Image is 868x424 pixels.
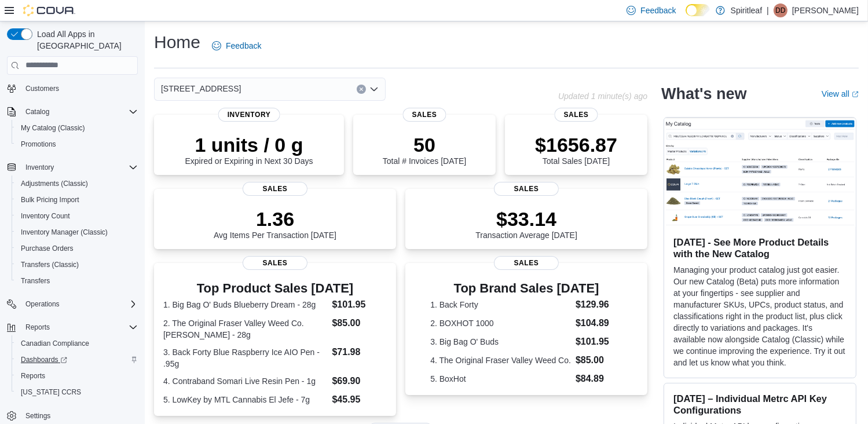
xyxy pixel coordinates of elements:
p: $1656.87 [535,133,617,156]
span: Dashboards [21,355,67,364]
a: Transfers [16,274,54,288]
button: Operations [21,297,64,311]
span: Customers [25,84,59,93]
span: Dark Mode [686,16,686,17]
a: Adjustments (Classic) [16,177,93,191]
span: Adjustments (Classic) [16,177,138,191]
h2: What's new [661,85,746,103]
span: Dashboards [16,353,138,367]
a: Dashboards [12,352,142,368]
button: Clear input [357,85,366,94]
span: Promotions [16,137,138,151]
span: Customers [21,81,138,96]
div: Daniel D [774,3,788,17]
p: 1.36 [214,207,336,231]
span: Operations [21,297,138,311]
span: Reports [16,369,138,383]
span: Reports [21,320,138,334]
dt: 1. Back Forty [430,299,571,310]
a: Customers [21,82,64,96]
p: 50 [383,133,466,156]
span: Reports [21,371,45,381]
h3: Top Product Sales [DATE] [163,282,387,295]
dd: $69.90 [332,374,387,388]
p: Updated 1 minute(s) ago [558,92,647,101]
span: Reports [25,323,50,332]
button: Transfers [12,273,142,289]
button: Settings [2,407,142,424]
p: Managing your product catalog just got easier. Our new Catalog (Beta) puts more information at yo... [673,264,847,368]
h3: [DATE] – Individual Metrc API Key Configurations [673,393,847,416]
dd: $85.00 [332,316,387,330]
button: Operations [2,296,142,312]
p: | [767,3,769,17]
span: Canadian Compliance [21,339,89,348]
button: Inventory Count [12,208,142,224]
a: My Catalog (Classic) [16,121,90,135]
dt: 4. The Original Fraser Valley Weed Co. [430,354,571,366]
span: Bulk Pricing Import [21,195,79,204]
button: Inventory Manager (Classic) [12,224,142,240]
span: Sales [243,182,307,196]
div: Transaction Average [DATE] [475,207,577,240]
dt: 5. BoxHot [430,373,571,385]
span: Purchase Orders [21,244,74,253]
div: Avg Items Per Transaction [DATE] [214,207,336,240]
span: Transfers (Classic) [16,258,138,272]
span: Transfers [16,274,138,288]
span: Catalog [21,105,138,119]
button: Catalog [2,104,142,120]
button: Adjustments (Classic) [12,176,142,192]
dd: $45.95 [332,393,387,407]
button: Inventory [21,160,58,174]
button: Reports [12,368,142,384]
input: Dark Mode [686,4,710,16]
span: Inventory [218,108,280,122]
span: Load All Apps in [GEOGRAPHIC_DATA] [32,28,138,52]
span: My Catalog (Classic) [16,121,138,135]
span: Inventory Manager (Classic) [16,225,138,239]
a: Settings [21,409,55,423]
a: Bulk Pricing Import [16,193,84,207]
button: Reports [2,319,142,335]
a: Reports [16,369,50,383]
dd: $71.98 [332,345,387,359]
dd: $129.96 [576,298,622,312]
button: Reports [21,320,54,334]
dt: 1. Big Bag O' Buds Blueberry Dream - 28g [163,299,328,310]
dd: $85.00 [576,353,622,367]
dt: 2. The Original Fraser Valley Weed Co. [PERSON_NAME] - 28g [163,317,328,341]
span: Sales [494,256,559,270]
dd: $101.95 [576,335,622,349]
dt: 4. Contraband Somari Live Resin Pen - 1g [163,375,328,387]
span: [STREET_ADDRESS] [161,82,241,96]
h1: Home [154,31,200,54]
a: [US_STATE] CCRS [16,385,86,399]
dd: $101.95 [332,298,387,312]
span: Transfers (Classic) [21,260,79,269]
a: Feedback [207,34,266,57]
span: Feedback [226,40,261,52]
h3: Top Brand Sales [DATE] [430,282,622,295]
a: Dashboards [16,353,72,367]
a: Inventory Count [16,209,75,223]
a: Promotions [16,137,61,151]
dt: 5. LowKey by MTL Cannabis El Jefe - 7g [163,394,328,405]
span: Purchase Orders [16,242,138,255]
button: Promotions [12,136,142,152]
button: Inventory [2,159,142,176]
span: Operations [25,299,60,309]
span: Promotions [21,140,56,149]
p: 1 units / 0 g [185,133,313,156]
span: Bulk Pricing Import [16,193,138,207]
p: [PERSON_NAME] [792,3,859,17]
span: Inventory [21,160,138,174]
span: Inventory Count [21,211,70,221]
button: Transfers (Classic) [12,257,142,273]
span: DD [775,3,785,17]
div: Expired or Expiring in Next 30 Days [185,133,313,166]
span: Settings [25,411,50,421]
span: My Catalog (Classic) [21,123,85,133]
a: Purchase Orders [16,242,78,255]
dt: 2. BOXHOT 1000 [430,317,571,329]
